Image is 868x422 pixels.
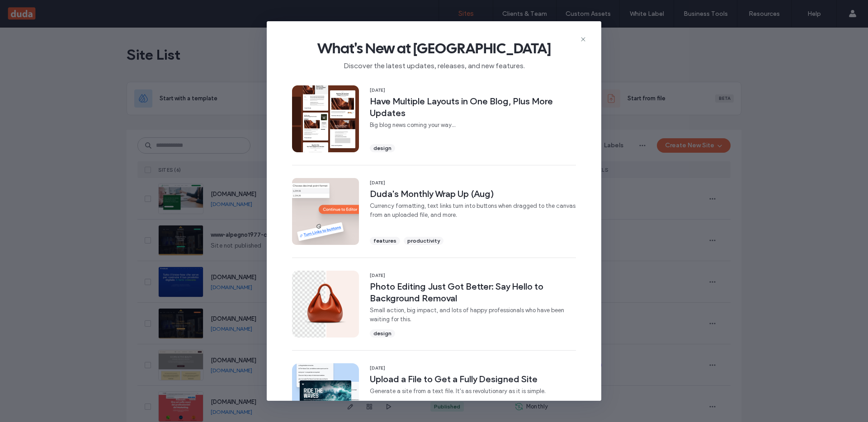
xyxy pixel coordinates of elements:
[370,95,576,119] span: Have Multiple Layouts in One Blog, Plus More Updates
[370,121,576,130] span: Big blog news coming your way...
[281,39,587,57] span: What's New at [GEOGRAPHIC_DATA]
[373,144,392,152] span: design
[370,365,546,371] span: [DATE]
[370,373,546,385] span: Upload a File to Get a Fully Designed Site
[370,202,576,220] span: Currency formatting, text links turn into buttons when dragged to the canvas from an uploaded fil...
[370,180,576,186] span: [DATE]
[370,272,576,279] span: [DATE]
[407,237,440,245] span: productivity
[373,237,396,245] span: features
[370,387,546,396] span: Generate a site from a text file. It's as revolutionary as it is simple.
[370,87,576,94] span: [DATE]
[281,57,587,71] span: Discover the latest updates, releases, and new features.
[370,281,576,304] span: Photo Editing Just Got Better: Say Hello to Background Removal
[370,306,576,324] span: Small action, big impact, and lots of happy professionals who have been waiting for this.
[373,329,392,338] span: design
[370,188,576,200] span: Duda's Monthly Wrap Up (Aug)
